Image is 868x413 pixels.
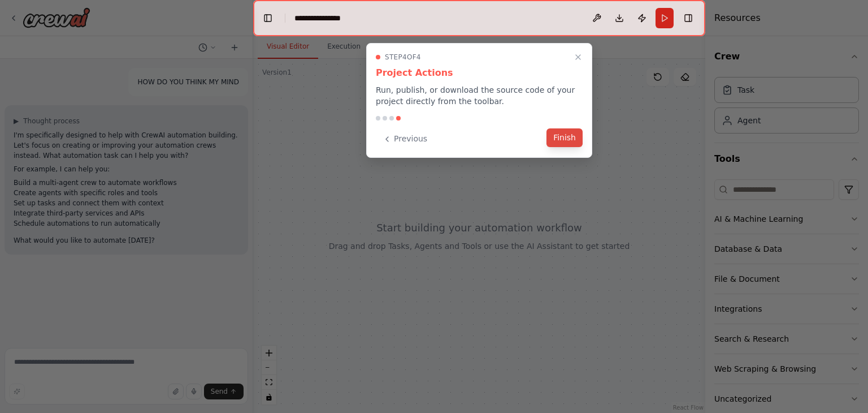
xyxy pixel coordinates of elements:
button: Finish [546,128,583,147]
button: Close walkthrough [571,50,585,64]
p: Run, publish, or download the source code of your project directly from the toolbar. [376,84,583,107]
h3: Project Actions [376,66,583,80]
span: Step 4 of 4 [385,53,421,62]
button: Previous [376,130,434,148]
button: Hide left sidebar [260,10,276,26]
